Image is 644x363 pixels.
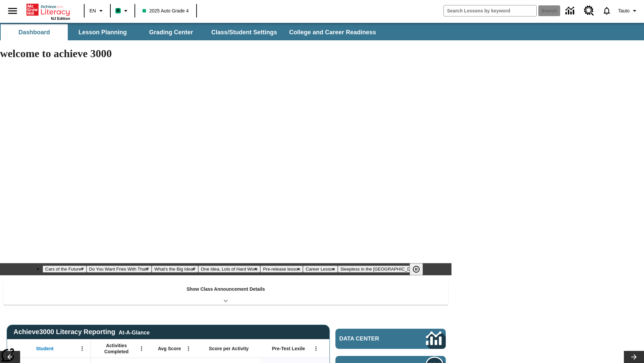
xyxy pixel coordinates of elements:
[36,346,54,352] span: Student
[119,328,150,336] div: At-A-Glance
[260,266,303,273] button: Slide 5 Pre-release lesson
[87,266,152,273] button: Slide 2 Do You Want Fries With That?
[284,24,381,40] button: College and Career Readiness
[90,7,96,14] span: EN
[13,328,150,336] span: Achieve3000 Literacy Reporting
[624,351,644,363] button: Lesson carousel, Next
[43,266,87,273] button: Slide 1 Cars of the Future?
[186,286,265,293] p: Show Class Announcement Details
[158,346,181,352] span: Avg Score
[311,344,321,354] button: Open Menu
[137,344,147,354] button: Open Menu
[410,263,430,275] div: Pause
[87,5,108,17] button: Language: EN, Select a language
[272,346,305,352] span: Pre-Test Lexile
[561,2,580,20] a: Data Center
[183,344,194,354] button: Open Menu
[26,2,70,21] div: Home
[209,346,249,352] span: Score per Activity
[303,266,337,273] button: Slide 6 Career Lesson
[615,5,641,17] button: Profile/Settings
[69,24,136,40] button: Lesson Planning
[94,342,139,355] span: Activities Completed
[338,266,423,273] button: Slide 7 Sleepless in the Animal Kingdom
[3,1,22,21] button: Open side menu
[206,24,282,40] button: Class/Student Settings
[339,335,403,342] span: Data Center
[618,7,630,14] span: Tauto
[51,16,70,21] span: NJ Edition
[198,266,260,273] button: Slide 4 One Idea, Lots of Hard Work
[143,7,189,14] span: 2025 Auto Grade 4
[580,2,598,20] a: Resource Center, Will open in new tab
[444,5,536,16] input: search field
[77,344,87,354] button: Open Menu
[138,24,205,40] button: Grading Center
[152,266,198,273] button: Slide 3 What's the Big Idea?
[26,3,70,16] a: Home
[598,2,615,19] a: Notifications
[116,6,120,15] span: B
[113,5,132,17] button: Boost Class color is mint green. Change class color
[3,282,448,305] div: Show Class Announcement Details
[335,329,446,349] a: Data Center
[410,263,423,275] button: Pause
[1,24,68,40] button: Dashboard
